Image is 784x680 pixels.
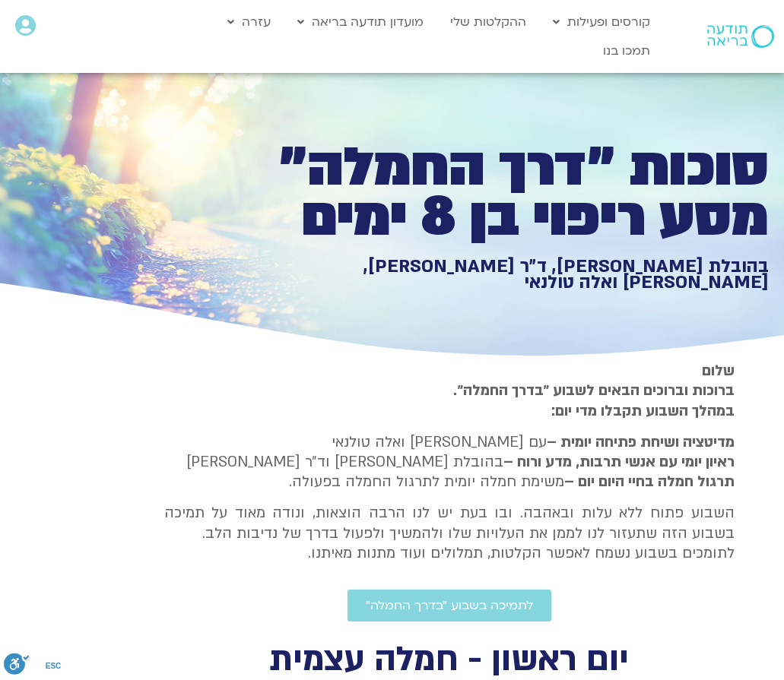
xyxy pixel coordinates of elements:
[547,432,735,452] strong: מדיטציה ושיחת פתיחה יומית –
[443,8,534,36] a: ההקלטות שלי
[164,503,735,563] p: השבוע פתוח ללא עלות ובאהבה. ובו בעת יש לנו הרבה הוצאות, ונודה מאוד על תמיכה בשבוע הזה שתעזור לנו ...
[290,8,431,36] a: מועדון תודעה בריאה
[114,644,784,675] h2: יום ראשון - חמלה עצמית
[702,361,735,381] strong: שלום
[164,432,735,492] p: עם [PERSON_NAME] ואלה טולנאי בהובלת [PERSON_NAME] וד״ר [PERSON_NAME] משימת חמלה יומית לתרגול החמל...
[220,8,278,36] a: עזרה
[348,590,551,621] a: לתמיכה בשבוע ״בדרך החמלה״
[707,25,774,48] img: תודעה בריאה
[242,258,769,291] h1: בהובלת [PERSON_NAME], ד״ר [PERSON_NAME], [PERSON_NAME] ואלה טולנאי
[564,472,735,492] b: תרגול חמלה בחיי היום יום –
[503,452,735,472] b: ראיון יומי עם אנשי תרבות, מדע ורוח –
[595,36,658,65] a: תמכו בנו
[453,381,735,420] strong: ברוכות וברוכים הבאים לשבוע ״בדרך החמלה״. במהלך השבוע תקבלו מדי יום:
[366,599,533,612] span: לתמיכה בשבוע ״בדרך החמלה״
[545,8,658,36] a: קורסים ופעילות
[242,143,769,242] h1: סוכות ״דרך החמלה״ מסע ריפוי בן 8 ימים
